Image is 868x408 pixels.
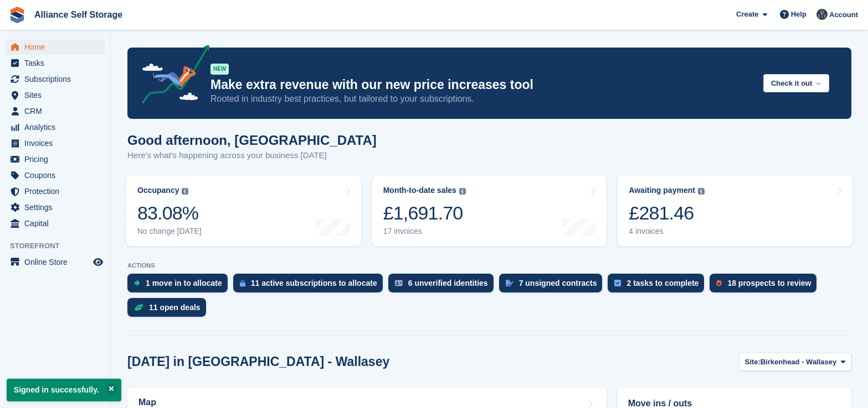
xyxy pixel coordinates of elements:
div: £281.46 [629,202,705,224]
span: Settings [24,200,91,215]
a: 1 move in to allocate [127,274,233,298]
a: 2 tasks to complete [608,274,710,298]
a: menu [6,151,105,167]
img: icon-info-grey-7440780725fd019a000dd9b08b2336e03edf1995a4989e88bcd33f0948082b44.svg [182,188,188,195]
img: Romilly Norton [816,9,828,20]
h2: [DATE] in [GEOGRAPHIC_DATA] - Wallasey [127,354,389,369]
p: Make extra revenue with our new price increases tool [210,77,754,93]
span: Subscriptions [24,71,91,87]
div: 83.08% [137,202,202,224]
img: task-75834270c22a3079a89374b754ae025e5fb1db73e45f91037f5363f120a921f8.svg [614,280,621,286]
span: Birkenhead - Wallasey [761,357,837,368]
img: contract_signature_icon-13c848040528278c33f63329250d36e43548de30e8caae1d1a13099fd9432cc5.svg [506,280,513,286]
p: Signed in successfully. [7,379,121,401]
a: Awaiting payment £281.46 4 invoices [618,176,852,246]
div: 11 open deals [149,303,201,312]
img: verify_identity-adf6edd0f0f0b5bbfe63781bf79b02c33cf7c696d77639b501bdc392416b5a36.svg [395,280,403,286]
img: active_subscription_to_allocate_icon-d502201f5373d7db506a760aba3b589e785aa758c864c3986d89f69b8ff3... [240,280,245,287]
span: Invoices [24,135,91,151]
div: 7 unsigned contracts [519,279,597,287]
button: Check it out → [763,74,829,92]
a: menu [6,184,105,199]
div: No change [DATE] [137,227,202,236]
span: Account [829,9,858,20]
span: Coupons [24,168,91,183]
img: move_ins_to_allocate_icon-fdf77a2bb77ea45bf5b3d319d69a93e2d87916cf1d5bf7949dd705db3b84f3ca.svg [134,280,140,286]
a: Preview store [91,255,105,269]
div: Awaiting payment [629,186,695,195]
span: CRM [24,103,91,119]
a: menu [6,168,105,183]
img: deal-1b604bf984904fb50ccaf53a9ad4b4a5d6e5aea283cecdc64d6e3604feb123c2.svg [134,304,143,311]
div: 11 active subscriptions to allocate [251,279,377,287]
h2: Map [138,397,156,407]
a: 6 unverified identities [388,274,499,298]
img: icon-info-grey-7440780725fd019a000dd9b08b2336e03edf1995a4989e88bcd33f0948082b44.svg [698,188,705,195]
span: Pricing [24,151,91,167]
div: 17 invoices [383,227,466,236]
span: Capital [24,216,91,231]
span: Analytics [24,119,91,135]
a: 18 prospects to review [710,274,822,298]
span: Tasks [24,55,91,71]
img: prospect-51fa495bee0391a8d652442698ab0144808aea92771e9ea1ae160a38d050c398.svg [716,280,722,286]
p: Here's what's happening across your business [DATE] [127,149,377,162]
a: Month-to-date sales £1,691.70 17 invoices [372,176,607,246]
span: Site: [745,357,761,368]
a: menu [6,87,105,103]
div: 1 move in to allocate [146,279,222,287]
a: menu [6,135,105,151]
a: menu [6,103,105,119]
span: Home [24,39,91,55]
div: 18 prospects to review [727,279,811,287]
div: 2 tasks to complete [626,279,698,287]
a: menu [6,119,105,135]
a: menu [6,200,105,215]
img: icon-info-grey-7440780725fd019a000dd9b08b2336e03edf1995a4989e88bcd33f0948082b44.svg [459,188,466,195]
span: Create [736,9,758,20]
div: 6 unverified identities [408,279,488,287]
div: NEW [210,64,229,75]
a: menu [6,216,105,231]
span: Protection [24,184,91,199]
span: Sites [24,87,91,103]
a: menu [6,71,105,87]
div: 4 invoices [629,227,705,236]
a: Alliance Self Storage [30,6,127,24]
img: stora-icon-8386f47178a22dfd0bd8f6a31ec36ba5ce8667c1dd55bd0f319d3a0aa187defe.svg [9,7,25,23]
a: menu [6,254,105,270]
img: price-adjustments-announcement-icon-8257ccfd72463d97f412b2fc003d46551f7dbcb40ab6d574587a9cd5c0d94... [132,45,210,108]
button: Site: Birkenhead - Wallasey [739,353,851,371]
span: Storefront [10,240,110,252]
div: Occupancy [137,186,179,195]
div: Month-to-date sales [383,186,456,195]
h1: Good afternoon, [GEOGRAPHIC_DATA] [127,133,377,148]
p: Rooted in industry best practices, but tailored to your subscriptions. [210,93,754,105]
a: menu [6,39,105,55]
a: 11 active subscriptions to allocate [233,274,388,298]
span: Help [791,9,807,20]
div: £1,691.70 [383,202,466,224]
a: menu [6,55,105,71]
a: 11 open deals [127,298,212,322]
a: Occupancy 83.08% No change [DATE] [126,176,361,246]
span: Online Store [24,254,91,270]
a: 7 unsigned contracts [499,274,608,298]
p: ACTIONS [127,262,851,269]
